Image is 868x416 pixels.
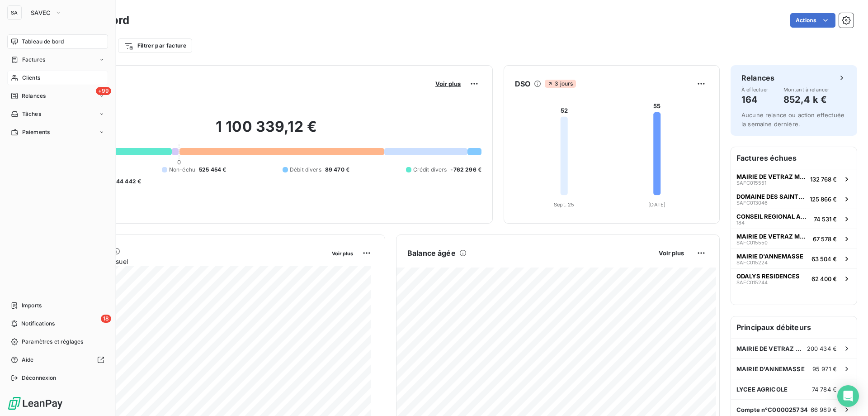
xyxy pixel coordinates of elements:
button: MAIRIE DE VETRAZ MONTHOUXSAFC01555067 578 € [731,229,857,249]
button: Voir plus [329,249,356,257]
span: MAIRIE D'ANNEMASSE [736,253,803,260]
button: Actions [790,13,835,28]
span: Débit divers [290,166,321,174]
span: CONSEIL REGIONAL AUVERGNE RHONE-ALP [736,213,810,220]
span: 62 400 € [811,275,837,282]
span: Voir plus [659,249,684,257]
span: 18 [101,315,111,323]
span: +99 [96,87,111,95]
span: Relances [22,92,46,100]
button: Voir plus [433,80,463,88]
span: Tâches [22,110,41,118]
tspan: [DATE] [648,201,665,208]
span: LYCEE AGRICOLE [736,386,788,393]
span: SAFC015551 [736,180,766,186]
span: Compte n°C000025734 [736,406,808,413]
span: Montant à relancer [783,87,830,92]
span: Déconnexion [22,374,57,382]
span: SAFC015550 [736,240,768,245]
span: MAIRIE DE VETRAZ MONTHOUX [736,345,807,352]
span: MAIRIE DE VETRAZ MONTHOUX [736,173,807,180]
span: MAIRIE D'ANNEMASSE [736,365,805,373]
div: Open Intercom Messenger [837,385,859,407]
button: ODALYS RESIDENCESSAFC01524462 400 € [731,268,857,288]
tspan: Sept. 25 [554,201,574,208]
span: Paiements [22,128,50,136]
span: SAFC015224 [736,260,768,265]
span: 132 768 € [810,176,837,183]
a: Aide [7,353,108,367]
span: Crédit divers [413,166,447,174]
div: SA [7,5,22,20]
span: 66 989 € [811,406,837,413]
span: Voir plus [332,250,353,257]
button: CONSEIL REGIONAL AUVERGNE RHONE-ALP18474 531 € [731,209,857,229]
button: MAIRIE D'ANNEMASSESAFC01522463 504 € [731,249,857,268]
span: SAVEC [31,9,51,16]
span: DOMAINE DES SAINTS [PERSON_NAME] [736,193,806,200]
span: Notifications [21,320,55,328]
span: Imports [22,301,42,310]
button: DOMAINE DES SAINTS [PERSON_NAME]SAFC013046125 866 € [731,189,857,209]
h6: Relances [741,72,774,83]
span: 95 971 € [812,365,837,373]
span: ODALYS RESIDENCES [736,273,800,280]
span: 3 jours [545,80,576,88]
span: -44 442 € [113,177,141,186]
span: SAFC013046 [736,200,768,206]
h4: 164 [741,92,769,107]
span: Paramètres et réglages [22,338,83,346]
h6: Balance âgée [407,248,456,258]
button: MAIRIE DE VETRAZ MONTHOUXSAFC015551132 768 € [731,169,857,189]
span: 525 454 € [199,166,226,174]
span: 74 784 € [812,386,837,393]
span: 63 504 € [811,255,837,263]
span: Voir plus [435,80,461,87]
span: -762 296 € [450,166,481,174]
span: SAFC015244 [736,280,768,285]
h2: 1 100 339,12 € [51,118,481,145]
span: Aucune relance ou action effectuée la semaine dernière. [741,111,844,128]
span: Non-échu [169,166,195,174]
button: Voir plus [656,249,687,257]
span: Factures [22,56,45,64]
h6: Principaux débiteurs [731,316,857,338]
span: 74 531 € [814,215,837,223]
button: Filtrer par facture [118,38,192,53]
span: 184 [736,220,745,225]
span: Tableau de bord [22,38,64,46]
span: MAIRIE DE VETRAZ MONTHOUX [736,233,809,240]
h6: DSO [515,78,530,89]
span: Aide [22,356,34,364]
span: 89 470 € [325,166,349,174]
img: Logo LeanPay [7,396,63,411]
span: 125 866 € [810,196,837,203]
h6: Factures échues [731,147,857,169]
span: Clients [22,74,40,82]
span: Chiffre d'affaires mensuel [51,257,325,266]
span: 67 578 € [813,235,837,243]
span: À effectuer [741,87,769,92]
span: 0 [177,158,181,166]
h4: 852,4 k € [783,92,830,107]
span: 200 434 € [807,345,837,352]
